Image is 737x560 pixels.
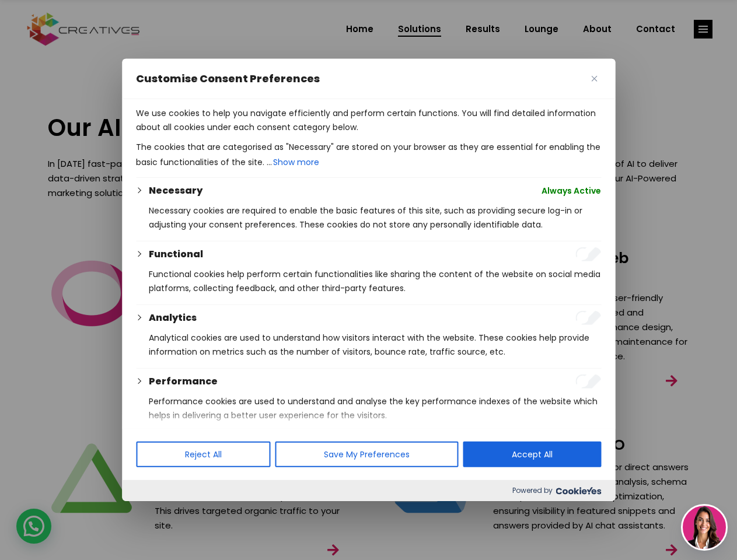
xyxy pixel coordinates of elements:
[149,184,202,198] button: Necessary
[136,106,601,134] p: We use cookies to help you navigate efficiently and perform certain functions. You will find deta...
[542,184,601,198] span: Always Active
[149,374,218,388] button: Performance
[275,442,458,467] button: Save My Preferences
[556,487,601,495] img: Cookieyes logo
[575,311,601,325] input: Enable Analytics
[575,374,601,388] input: Enable Performance
[463,442,601,467] button: Accept All
[149,331,601,359] p: Analytical cookies are used to understand how visitors interact with the website. These cookies h...
[149,204,601,232] p: Necessary cookies are required to enable the basic features of this site, such as providing secur...
[149,247,203,261] button: Functional
[575,247,601,261] input: Enable Functional
[122,59,615,501] div: Customise Consent Preferences
[587,72,601,86] button: Close
[591,76,597,82] img: Close
[149,394,601,422] p: Performance cookies are used to understand and analyse the key performance indexes of the website...
[122,480,615,501] div: Powered by
[683,506,726,549] img: agent
[136,72,320,86] span: Customise Consent Preferences
[136,442,270,467] button: Reject All
[136,140,601,170] p: The cookies that are categorised as "Necessary" are stored on your browser as they are essential ...
[272,154,320,170] button: Show more
[149,267,601,295] p: Functional cookies help perform certain functionalities like sharing the content of the website o...
[149,311,197,325] button: Analytics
